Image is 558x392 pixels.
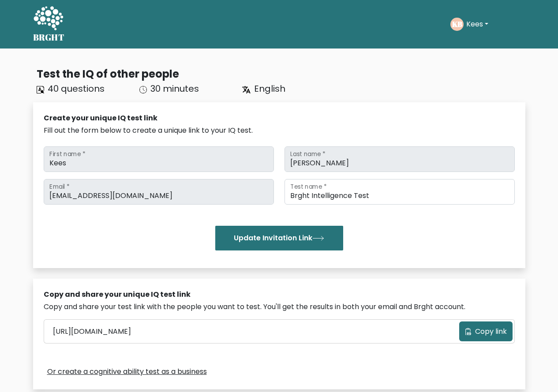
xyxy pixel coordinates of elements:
[44,289,515,300] div: Copy and share your unique IQ test link
[285,179,515,205] input: Test name
[44,146,274,172] input: First name
[459,321,513,341] button: Copy link
[254,82,285,95] span: English
[33,32,65,43] h5: BRGHT
[44,113,515,123] div: Create your unique IQ test link
[150,82,199,95] span: 30 minutes
[464,19,491,30] button: Kees
[475,326,507,337] span: Copy link
[44,302,515,312] div: Copy and share your test link with the people you want to test. You'll get the results in both yo...
[47,366,207,377] a: Or create a cognitive ability test as a business
[452,19,462,29] text: KB
[37,66,525,82] div: Test the IQ of other people
[44,179,274,205] input: Email
[48,82,105,95] span: 40 questions
[33,4,65,45] a: BRGHT
[215,226,343,250] button: Update Invitation Link
[44,125,515,136] div: Fill out the form below to create a unique link to your IQ test.
[285,146,515,172] input: Last name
